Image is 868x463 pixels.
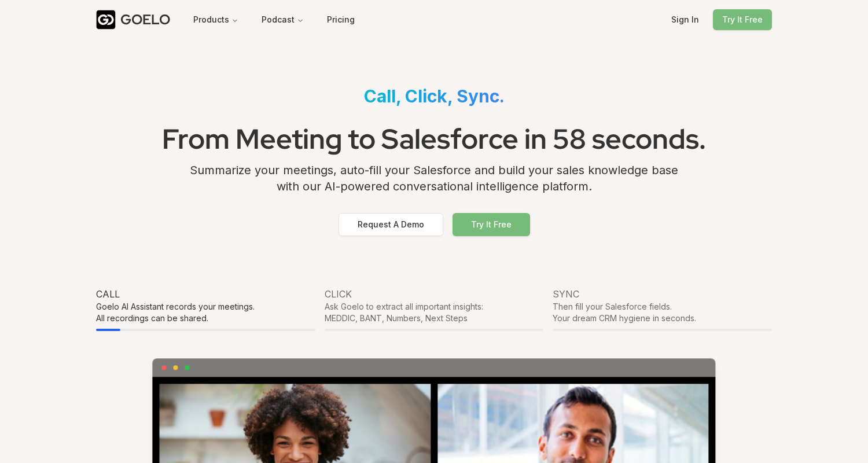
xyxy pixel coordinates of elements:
button: Try It Free [453,213,530,236]
div: Then fill your Salesforce fields. [553,301,772,313]
button: Products [184,9,248,30]
button: Request A Demo [339,213,443,236]
nav: Main [184,9,313,30]
button: Pricing [318,9,364,30]
div: Ask Goelo to extract all important insights: [325,301,544,313]
img: Goelo Logo [96,10,116,30]
div: Goelo AI Assistant records your meetings. [96,301,315,313]
div: MEDDIC, BANT, Numbers, Next Steps [325,313,544,324]
span: Call, Click, Sync. [364,86,505,106]
button: Podcast [252,9,313,30]
a: GOELO [96,10,179,30]
button: Try It Free [713,9,772,30]
button: Sign In [662,9,708,30]
div: Click [325,287,544,301]
div: GOELO [120,10,170,29]
div: Your dream CRM hygiene in seconds. [553,313,772,324]
div: Summarize your meetings, auto-fill your Salesforce and build your sales knowledge base with our A... [96,162,772,204]
h1: From Meeting to Salesforce in 58 seconds. [96,116,772,162]
div: All recordings can be shared. [96,313,315,324]
div: Sync [553,287,772,301]
div: Call [96,287,315,301]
